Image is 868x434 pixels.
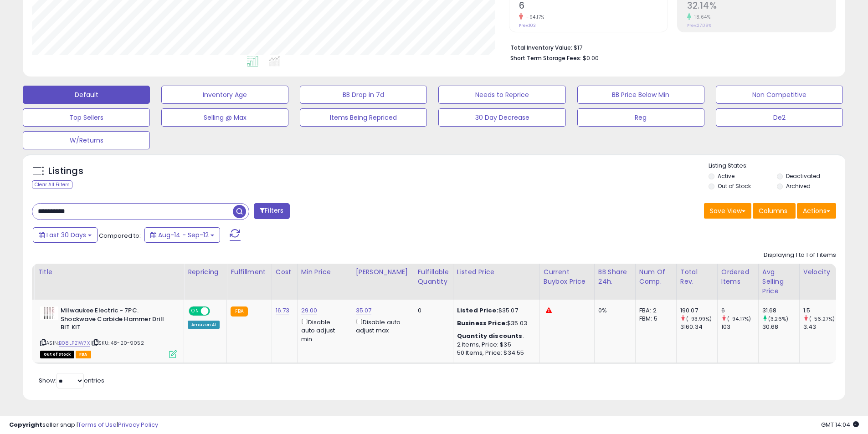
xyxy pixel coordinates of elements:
[762,323,799,331] div: 30.68
[797,203,836,219] button: Actions
[519,23,536,28] small: Prev: 103
[23,131,150,149] button: W/Returns
[188,321,220,329] div: Amazon AI
[680,267,714,286] div: Total Rev.
[680,323,717,331] div: 3160.34
[686,315,712,322] small: (-93.99%)
[40,351,74,358] span: All listings that are currently out of stock and unavailable for purchase on Amazon
[786,182,811,190] label: Archived
[457,319,507,327] b: Business Price:
[33,227,98,243] button: Last 30 Days
[276,267,293,277] div: Cost
[300,86,427,104] button: BB Drop in 7d
[762,267,796,296] div: Avg Selling Price
[76,351,91,358] span: FBA
[577,86,704,104] button: BB Price Below Min
[716,86,843,104] button: Non Competitive
[803,306,840,315] div: 1.5
[254,203,289,219] button: Filters
[721,306,758,315] div: 6
[727,315,751,322] small: (-94.17%)
[301,306,318,315] a: 29.00
[32,180,72,189] div: Clear All Filters
[519,0,668,13] h2: 6
[118,420,158,429] a: Privacy Policy
[598,306,628,315] div: 0%
[803,323,840,331] div: 3.43
[23,108,150,127] button: Top Sellers
[91,339,144,347] span: | SKU: 48-20-9052
[544,267,591,286] div: Current Buybox Price
[48,165,83,178] h5: Listings
[718,182,751,190] label: Out of Stock
[759,206,787,215] span: Columns
[39,376,104,385] span: Show: entries
[418,267,449,286] div: Fulfillable Quantity
[457,267,536,277] div: Listed Price
[709,162,845,170] p: Listing States:
[704,203,751,219] button: Save View
[762,306,799,315] div: 31.68
[457,306,498,315] b: Listed Price:
[276,306,290,315] a: 16.73
[786,172,820,180] label: Deactivated
[687,23,711,28] small: Prev: 27.09%
[158,230,209,240] span: Aug-14 - Sep-12
[99,231,141,240] span: Compared to:
[78,420,117,429] a: Terms of Use
[23,86,150,104] button: Default
[301,317,345,343] div: Disable auto adjust min
[188,267,223,277] div: Repricing
[356,267,410,277] div: [PERSON_NAME]
[718,172,734,180] label: Active
[721,323,758,331] div: 103
[639,306,669,315] div: FBA: 2
[809,315,835,322] small: (-56.27%)
[356,306,372,315] a: 35.07
[418,306,446,315] div: 0
[190,307,201,315] span: ON
[209,307,223,315] span: OFF
[721,267,755,286] div: Ordered Items
[59,339,90,347] a: B08LP21W7X
[457,332,523,340] b: Quantity discounts
[768,315,788,322] small: (3.26%)
[510,41,829,52] li: $17
[457,349,533,357] div: 50 Items, Price: $34.55
[9,421,158,429] div: seller snap | |
[639,267,673,286] div: Num of Comp.
[457,319,533,327] div: $35.03
[764,251,836,260] div: Displaying 1 to 1 of 1 items
[300,108,427,127] button: Items Being Repriced
[356,317,407,335] div: Disable auto adjust max
[231,306,247,317] small: FBA
[716,108,843,127] button: De2
[577,108,704,127] button: Reg
[231,267,267,277] div: Fulfillment
[598,267,632,286] div: BB Share 24h.
[46,230,86,240] span: Last 30 Days
[691,14,710,20] small: 18.64%
[438,108,565,127] button: 30 Day Decrease
[438,86,565,104] button: Needs to Reprice
[457,332,533,340] div: :
[639,315,669,323] div: FBM: 5
[161,108,288,127] button: Selling @ Max
[40,306,177,357] div: ASIN:
[510,54,581,62] b: Short Term Storage Fees:
[803,267,837,277] div: Velocity
[523,14,544,20] small: -94.17%
[38,267,180,277] div: Title
[144,227,220,243] button: Aug-14 - Sep-12
[753,203,796,219] button: Columns
[61,306,171,334] b: Milwaukee Electric - 7PC. Shockwave Carbide Hammer Drill BIT KIT
[301,267,348,277] div: Min Price
[687,0,836,13] h2: 32.14%
[9,420,42,429] strong: Copyright
[40,306,58,320] img: 31eDPFqQ4UL._SL40_.jpg
[457,306,533,315] div: $35.07
[583,54,599,62] span: $0.00
[680,306,717,315] div: 190.07
[510,44,572,51] b: Total Inventory Value:
[457,341,533,349] div: 2 Items, Price: $35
